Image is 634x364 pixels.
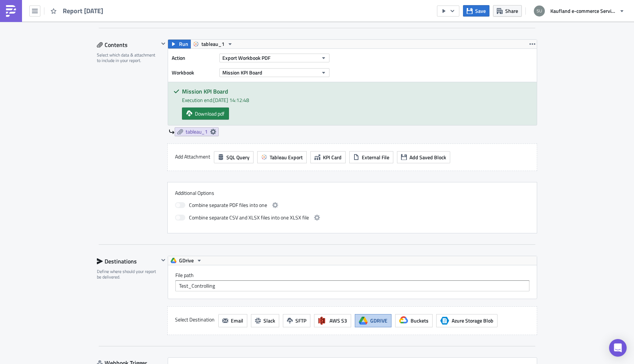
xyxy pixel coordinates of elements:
[355,314,391,327] button: GDRIVE
[179,40,188,48] span: Run
[263,317,275,324] span: Slack
[175,190,529,196] label: Additional Options
[175,151,210,162] label: Add Attachment
[505,7,518,15] span: Share
[179,256,194,265] span: GDrive
[190,40,236,48] button: tableau_1
[189,201,267,210] span: Combine separate PDF files into one
[168,256,205,265] button: GDrive
[175,314,215,325] label: Select Destination
[175,272,529,279] label: File path
[226,153,249,161] span: SQL Query
[97,269,159,280] div: Define where should your report be delivered.
[159,256,168,265] button: Hide content
[172,67,216,78] label: Workbook
[168,40,191,48] button: Run
[550,7,616,15] span: Kaufland e-commerce Services GmbH & Co. KG
[219,54,329,62] button: Export Workbook PDF
[219,68,329,77] button: Mission KPI Board
[218,314,247,327] button: Email
[283,314,310,327] button: SFTP
[370,317,387,324] span: GDRIVE
[323,153,342,161] span: KPI Card
[362,153,389,161] span: External File
[222,69,262,76] span: Mission KPI Board
[222,54,270,62] span: Export Workbook PDF
[182,108,229,120] a: Download pdf
[214,151,254,163] button: SQL Query
[63,7,104,15] span: Report [DATE]
[172,52,216,63] label: Action
[189,213,309,222] span: Combine separate CSV and XLSX files into one XLSX file
[159,39,168,48] button: Hide content
[97,256,159,267] div: Destinations
[5,5,17,17] img: PushMetrics
[411,317,429,324] span: Buckets
[270,153,303,161] span: Tableau Export
[533,5,546,17] img: Avatar
[349,151,393,163] button: External File
[97,52,159,63] div: Select which data & attachment to include in your report.
[409,153,446,161] span: Add Saved Block
[463,5,489,17] button: Save
[186,128,208,135] span: tableau_1
[609,339,627,357] div: Open Intercom Messenger
[397,151,450,163] button: Add Saved Block
[295,317,306,324] span: SFTP
[329,317,347,324] span: AWS S3
[175,127,219,136] a: tableau_1
[231,317,243,324] span: Email
[310,151,346,163] button: KPI Card
[436,314,498,327] button: Azure Storage BlobAzure Storage Blob
[493,5,522,17] button: Share
[529,3,628,19] button: Kaufland e-commerce Services GmbH & Co. KG
[251,314,279,327] button: Slack
[201,40,225,48] span: tableau_1
[97,39,159,50] div: Contents
[195,110,225,117] span: Download pdf
[452,317,493,324] span: Azure Storage Blob
[475,7,486,15] span: Save
[395,314,433,327] button: Buckets
[257,151,307,163] button: Tableau Export
[314,314,351,327] button: AWS S3
[182,88,531,94] h5: Mission KPI Board
[182,96,531,104] div: Execution end: [DATE] 14:12:48
[440,316,449,325] span: Azure Storage Blob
